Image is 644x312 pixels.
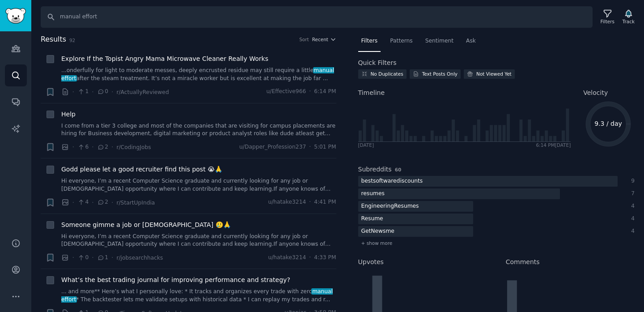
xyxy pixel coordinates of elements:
[92,198,93,207] span: ·
[309,88,311,96] span: ·
[358,226,398,237] div: GetNewsme
[583,88,608,98] span: Velocity
[111,198,113,207] span: ·
[77,88,89,96] span: 1
[97,143,108,151] span: 2
[61,67,334,81] span: manual effort
[97,254,108,262] span: 1
[627,215,635,223] div: 4
[314,143,336,151] span: 5:01 PM
[111,87,113,97] span: ·
[358,142,374,148] div: [DATE]
[61,122,336,138] a: I come from a tier 3 college and most of the companies that are visiting for campus placements ar...
[594,120,622,127] text: 9.3 / day
[72,87,74,97] span: ·
[309,198,311,206] span: ·
[361,37,378,45] span: Filters
[116,200,155,206] span: r/StartUpIndia
[61,110,76,119] a: Help
[358,176,426,187] div: bestsoftwarediscounts
[627,190,635,198] div: 7
[601,18,614,25] div: Filters
[61,67,336,82] a: ...onderfully for light to moderate messes, deeply encrusted residue may still require a littlema...
[116,255,163,261] span: r/jobsearchhacks
[358,88,385,98] span: Timeline
[61,54,268,64] a: Explore If the Topist Angry Mama Microwave Cleaner Really Works
[111,253,113,262] span: ·
[61,288,333,303] span: manual effort
[72,253,74,262] span: ·
[5,8,26,24] img: GummySearch logo
[314,198,336,206] span: 4:41 PM
[92,87,93,97] span: ·
[92,142,93,152] span: ·
[97,198,108,206] span: 2
[627,177,635,185] div: 9
[77,254,89,262] span: 0
[358,188,388,200] div: resumes
[41,6,593,28] input: Search Keyword
[358,214,386,225] div: Resume
[627,202,635,210] div: 4
[309,254,311,262] span: ·
[77,198,89,206] span: 4
[116,144,151,150] span: r/CodingJobs
[61,233,336,248] a: Hi everyone, I’m a recent Computer Science graduate and currently looking for any job or [DEMOGRA...
[422,71,458,77] div: Text Posts Only
[309,143,311,151] span: ·
[97,88,108,96] span: 0
[390,37,412,45] span: Patterns
[61,288,336,303] a: ... and more** Here’s what I personally love: * It tracks and organizes every trade with zeromanu...
[371,71,403,77] div: No Duplicates
[619,8,638,26] button: Track
[361,240,393,246] span: + show more
[425,37,453,45] span: Sentiment
[268,254,306,262] span: u/hatake3214
[77,143,89,151] span: 6
[111,142,113,152] span: ·
[358,58,397,68] h2: Quick Filters
[358,201,422,212] div: EngineeringResumes
[92,253,93,262] span: ·
[116,89,169,95] span: r/ActuallyReviewed
[267,88,306,96] span: u/Effective966
[476,71,512,77] div: Not Viewed Yet
[623,18,635,25] div: Track
[299,36,309,43] div: Sort
[61,165,222,174] a: Godd please let a good recruiter find this post 😭🙏
[312,36,336,43] button: Recent
[506,257,540,267] h2: Comments
[314,88,336,96] span: 6:14 PM
[358,165,392,174] h2: Subreddits
[395,167,402,172] span: 60
[72,198,74,207] span: ·
[69,38,75,43] span: 92
[61,220,231,230] a: Someone gimme a job or [DEMOGRAPHIC_DATA] 🥲🙏
[627,227,635,235] div: 4
[61,177,336,193] a: Hi everyone, I’m a recent Computer Science graduate and currently looking for any job or [DEMOGRA...
[466,37,476,45] span: Ask
[61,275,290,285] a: What’s the best trading journal for improving performance and strategy?
[358,257,384,267] h2: Upvotes
[72,142,74,152] span: ·
[312,36,328,43] span: Recent
[314,254,336,262] span: 4:33 PM
[268,198,306,206] span: u/hatake3214
[239,143,306,151] span: u/Dapper_Profession237
[41,34,66,45] span: Results
[536,142,571,148] div: 6:14 PM [DATE]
